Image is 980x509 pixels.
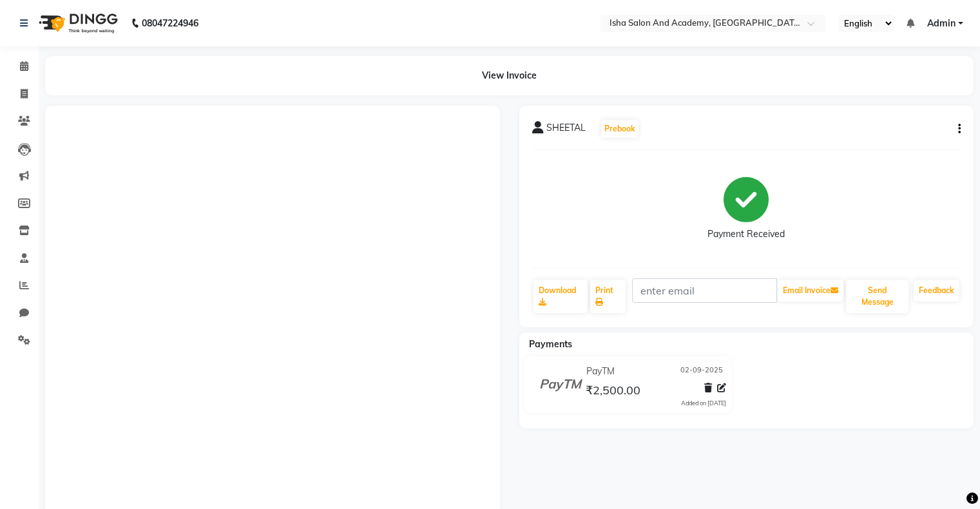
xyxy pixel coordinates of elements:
[914,280,959,302] a: Feedback
[586,365,615,378] span: PayTM
[680,365,723,378] span: 02-09-2025
[533,280,588,313] a: Download
[586,383,640,401] span: ₹2,500.00
[601,120,639,138] button: Prebook
[927,17,956,30] span: Admin
[681,399,726,408] div: Added on [DATE]
[45,56,974,95] div: View Invoice
[546,121,586,139] span: SHEETAL
[778,280,843,302] button: Email Invoice
[590,280,626,313] a: Print
[632,278,777,303] input: enter email
[846,280,908,313] button: Send Message
[33,5,121,41] img: logo
[529,338,572,350] span: Payments
[142,5,198,41] b: 08047224946
[707,227,785,241] div: Payment Received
